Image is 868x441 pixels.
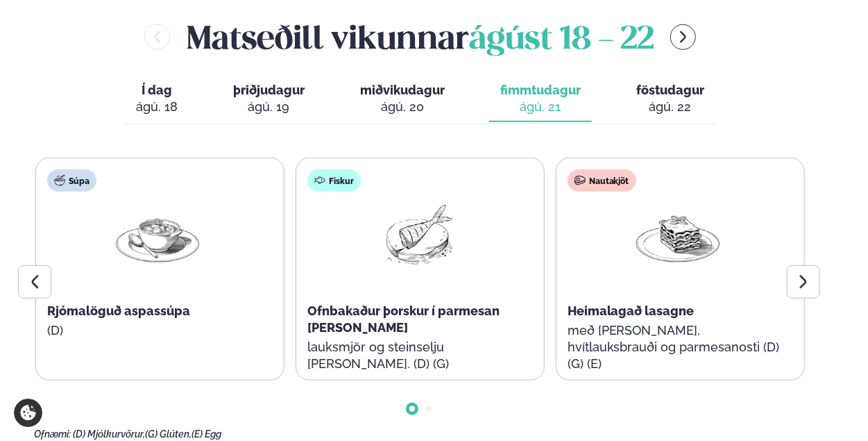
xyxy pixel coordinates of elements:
button: menu-btn-left [144,24,170,50]
button: miðvikudagur ágú. 20 [349,76,456,122]
div: Súpa [47,169,96,192]
a: Cookie settings [14,399,42,427]
button: föstudagur ágú. 22 [625,76,715,122]
div: Nautakjöt [568,169,636,192]
img: Soup.png [113,203,202,267]
img: Fish.png [373,203,462,267]
span: Ofnbakaður þorskur í parmesan [PERSON_NAME] [307,303,500,335]
div: ágú. 21 [500,99,581,115]
span: föstudagur [636,83,704,97]
button: þriðjudagur ágú. 19 [222,76,316,122]
p: með [PERSON_NAME], hvítlauksbrauði og parmesanosti (D) (G) (E) [568,322,788,372]
h2: Matseðill vikunnar [187,15,654,60]
span: (E) Egg [192,428,221,440]
button: menu-btn-right [670,24,696,50]
span: Go to slide 2 [426,406,432,412]
span: Heimalagað lasagne [568,303,695,318]
div: ágú. 20 [360,99,445,115]
button: fimmtudagur ágú. 21 [489,76,592,122]
span: Rjómalöguð aspassúpa [47,303,190,318]
p: (D) [47,322,268,339]
span: Ofnæmi: [34,428,71,440]
div: ágú. 22 [636,99,704,115]
button: Í dag ágú. 18 [125,76,189,122]
img: soup.svg [54,175,65,186]
div: ágú. 19 [233,99,305,115]
span: (D) Mjólkurvörur, [73,428,145,440]
span: fimmtudagur [500,83,581,97]
img: Lasagna.png [633,203,722,267]
img: fish.svg [314,175,325,186]
span: Go to slide 1 [409,406,415,412]
span: ágúst 18 - 22 [469,25,654,56]
span: miðvikudagur [360,83,445,97]
span: þriðjudagur [233,83,305,97]
div: Fiskur [307,169,361,192]
p: lauksmjör og steinselju [PERSON_NAME]. (D) (G) [307,339,528,372]
span: (G) Glúten, [145,428,192,440]
div: ágú. 18 [136,99,178,115]
img: beef.svg [575,175,586,186]
span: Í dag [136,82,178,99]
